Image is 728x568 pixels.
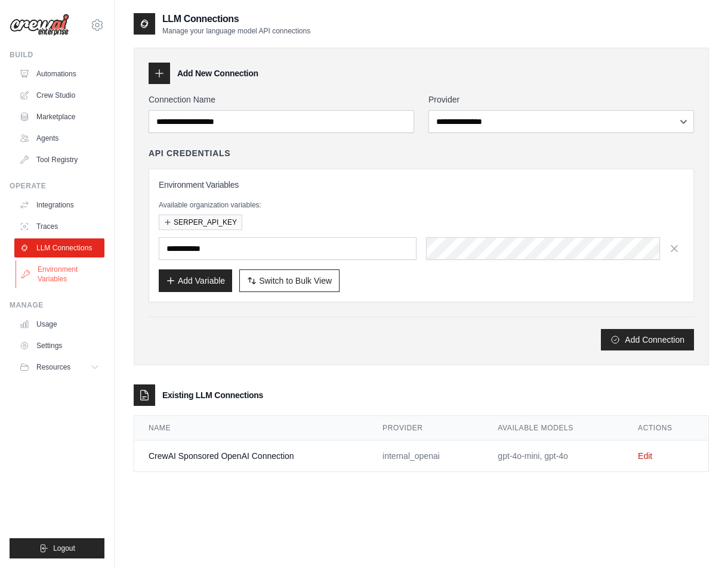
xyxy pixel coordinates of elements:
[159,200,684,210] p: Available organization variables:
[36,362,70,372] span: Resources
[14,150,104,169] a: Tool Registry
[239,269,340,292] button: Switch to Bulk View
[14,315,104,334] a: Usage
[624,416,708,440] th: Actions
[10,300,104,310] div: Manage
[14,129,104,148] a: Agents
[601,329,694,350] button: Add Connection
[149,94,414,105] label: Connection Name
[10,181,104,191] div: Operate
[638,451,652,461] a: Edit
[368,440,483,472] td: internal_openai
[483,440,624,472] td: gpt-4o-mini, gpt-4o
[177,67,258,79] h3: Add New Connection
[14,64,104,83] a: Automations
[14,217,104,236] a: Traces
[10,14,69,36] img: Logo
[159,269,232,292] button: Add Variable
[134,440,368,472] td: CrewAI Sponsored OpenAI Connection
[162,389,263,401] h3: Existing LLM Connections
[14,238,104,257] a: LLM Connections
[16,260,106,288] a: Environment Variables
[10,538,104,558] button: Logout
[134,416,368,440] th: Name
[14,358,104,377] button: Resources
[10,50,104,60] div: Build
[14,195,104,215] a: Integrations
[14,107,104,126] a: Marketplace
[259,275,332,287] span: Switch to Bulk View
[368,416,483,440] th: Provider
[428,94,694,105] label: Provider
[162,26,310,36] p: Manage your language model API connections
[159,215,242,230] button: SERPER_API_KEY
[53,544,75,553] span: Logout
[162,12,310,26] h2: LLM Connections
[14,86,104,105] a: Crew Studio
[159,179,684,191] h3: Environment Variables
[149,147,230,159] h4: API Credentials
[483,416,624,440] th: Available Models
[14,336,104,355] a: Settings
